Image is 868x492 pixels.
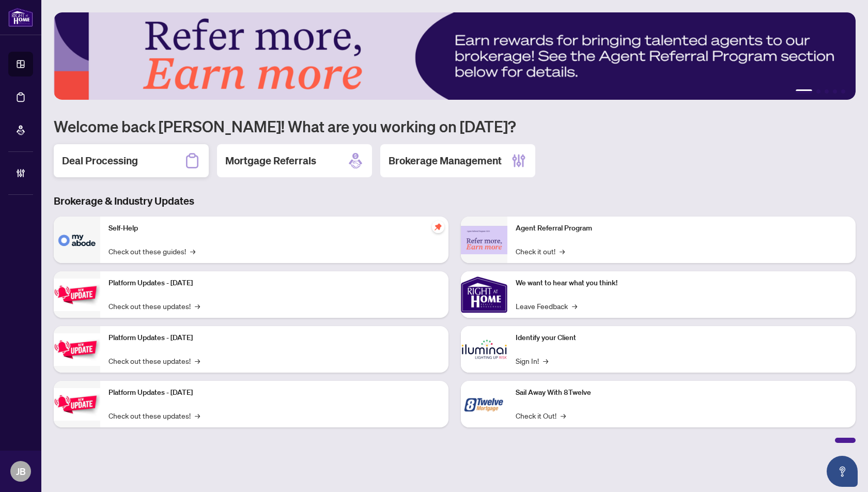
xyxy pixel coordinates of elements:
span: → [560,245,565,257]
img: Identify your Client [461,326,507,373]
img: Sail Away With 8Twelve [461,381,507,427]
img: Platform Updates - July 8, 2025 [54,333,100,366]
h2: Mortgage Referrals [225,153,316,168]
img: logo [8,8,33,27]
h2: Brokerage Management [389,153,502,168]
span: → [572,300,577,312]
a: Check it out!→ [516,245,565,257]
h2: Deal Processing [62,153,138,168]
span: → [195,410,200,421]
a: Check out these guides!→ [109,245,195,257]
p: Platform Updates - [DATE] [109,278,440,289]
h1: Welcome back [PERSON_NAME]! What are you working on [DATE]? [54,116,856,136]
p: Sail Away With 8Twelve [516,387,847,398]
button: 4 [833,89,837,94]
span: → [195,355,200,366]
span: JB [16,464,26,479]
img: Agent Referral Program [461,226,507,254]
p: Agent Referral Program [516,223,847,234]
p: Self-Help [109,223,440,234]
p: Identify your Client [516,332,847,344]
img: Platform Updates - June 23, 2025 [54,388,100,421]
a: Check out these updates!→ [109,300,200,312]
button: 2 [816,89,820,94]
p: Platform Updates - [DATE] [109,387,440,398]
a: Check it Out!→ [516,410,566,421]
h3: Brokerage & Industry Updates [54,194,856,208]
p: We want to hear what you think! [516,278,847,289]
a: Sign In!→ [516,355,548,366]
a: Check out these updates!→ [109,410,200,421]
button: 3 [825,89,829,94]
button: 5 [841,89,845,94]
p: Platform Updates - [DATE] [109,332,440,344]
span: → [190,245,195,257]
a: Leave Feedback→ [516,300,577,312]
img: Slide 0 [54,12,856,100]
img: Platform Updates - July 21, 2025 [54,279,100,311]
span: → [195,300,200,312]
span: → [543,355,548,366]
button: Open asap [827,456,858,487]
button: 1 [796,89,812,94]
span: → [561,410,566,421]
img: We want to hear what you think! [461,271,507,318]
img: Self-Help [54,217,100,263]
span: pushpin [432,221,444,233]
a: Check out these updates!→ [109,355,200,366]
